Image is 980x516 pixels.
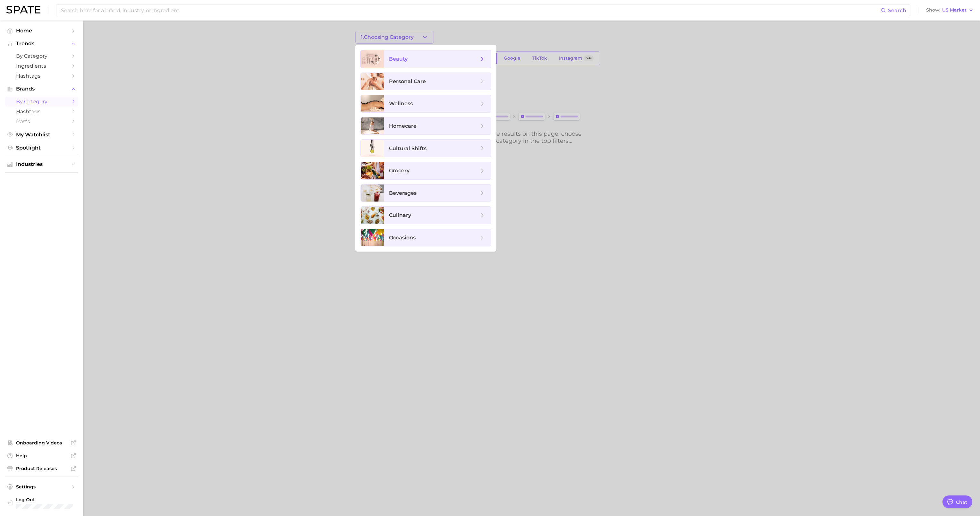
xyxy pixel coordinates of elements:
[389,190,417,196] span: beverages
[5,159,78,169] button: Industries
[16,63,67,69] span: Ingredients
[16,497,78,503] span: Log Out
[16,453,67,459] span: Help
[16,161,67,167] span: Industries
[16,73,67,79] span: Hashtags
[942,8,967,12] span: US Market
[60,5,881,16] input: Search here for a brand, industry, or ingredient
[6,6,40,13] img: SPATE
[16,466,67,471] span: Product Releases
[16,118,67,125] span: Posts
[5,84,78,94] button: Brands
[16,108,67,115] span: Hashtags
[389,56,408,62] span: beauty
[5,107,78,116] a: Hashtags
[389,145,427,151] span: cultural shifts
[5,451,78,460] a: Help
[389,78,426,84] span: personal care
[5,51,78,61] a: by Category
[16,484,67,490] span: Settings
[389,212,411,218] span: culinary
[5,61,78,71] a: Ingredients
[925,6,975,14] button: ShowUS Market
[355,45,496,252] ul: 1.Choosing Category
[5,464,78,473] a: Product Releases
[389,123,417,129] span: homecare
[5,495,78,511] a: Log out. Currently logged in with e-mail lynne.stewart@mpgllc.com.
[5,71,78,81] a: Hashtags
[5,438,78,448] a: Onboarding Videos
[5,26,78,36] a: Home
[16,132,67,138] span: My Watchlist
[5,39,78,48] button: Trends
[5,116,78,126] a: Posts
[16,41,67,47] span: Trends
[16,145,67,151] span: Spotlight
[5,482,78,492] a: Settings
[16,440,67,446] span: Onboarding Videos
[16,86,67,92] span: Brands
[5,143,78,153] a: Spotlight
[16,28,67,34] span: Home
[389,235,416,241] span: occasions
[16,99,67,105] span: by Category
[926,8,940,12] span: Show
[389,100,413,107] span: wellness
[5,97,78,107] a: by Category
[888,7,906,13] span: Search
[16,53,67,59] span: by Category
[389,168,410,174] span: grocery
[5,130,78,140] a: My Watchlist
